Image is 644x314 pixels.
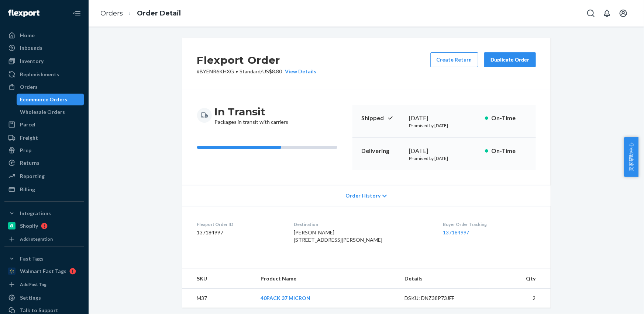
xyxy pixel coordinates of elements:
[20,96,68,103] div: Ecommerce Orders
[404,294,474,302] div: DSKU: DNZ38P73JFF
[4,220,84,232] a: Shopify
[215,105,289,126] div: Packages in transit with carriers
[4,157,84,169] a: Returns
[20,236,53,242] div: Add Integration
[443,221,536,227] dt: Buyer Order Tracking
[480,289,551,308] td: 2
[20,268,66,275] div: Walmart Fast Tags
[4,55,84,67] a: Inventory
[491,114,527,122] p: On-Time
[20,57,44,65] div: Inventory
[8,10,39,17] img: Flexport logo
[20,294,41,301] div: Settings
[100,9,123,17] a: Orders
[4,184,84,195] a: Billing
[491,147,527,155] p: On-Time
[4,144,84,156] a: Prep
[480,269,551,289] th: Qty
[20,307,58,314] div: Talk to Support
[4,69,84,80] a: Replenishments
[20,186,35,193] div: Billing
[4,253,84,265] button: Fast Tags
[20,159,39,167] div: Returns
[361,114,403,122] p: Shipped
[4,265,84,277] a: Walmart Fast Tags
[197,68,317,75] p: # BYENR6KHXG / US$8.80
[490,56,530,63] div: Duplicate Order
[583,6,598,21] button: Open Search Box
[20,44,42,52] div: Inbounds
[20,71,59,78] div: Replenishments
[294,221,431,227] dt: Destination
[600,6,614,21] button: Open notifications
[182,269,255,289] th: SKU
[443,229,469,235] a: 137184997
[215,105,289,118] h3: In Transit
[261,295,310,301] a: 40PACK 37 MICRON
[197,229,282,236] dd: 137184997
[4,42,84,54] a: Inbounds
[484,52,536,67] button: Duplicate Order
[430,52,478,67] button: Create Return
[4,81,84,93] a: Orders
[255,269,399,289] th: Product Name
[17,94,85,105] a: Ecommerce Orders
[20,32,35,39] div: Home
[282,68,317,75] button: View Details
[137,9,181,17] a: Order Detail
[409,155,479,161] p: Promised by [DATE]
[20,222,38,230] div: Shopify
[17,106,85,118] a: Wholesale Orders
[4,29,84,41] a: Home
[4,119,84,130] a: Parcel
[624,137,638,177] button: 卖家帮助中心
[20,255,44,262] div: Fast Tags
[399,269,480,289] th: Details
[240,68,261,74] span: Standard
[4,280,84,289] a: Add Fast Tag
[182,289,255,308] td: M37
[20,83,38,91] div: Orders
[4,170,84,182] a: Reporting
[409,122,479,129] p: Promised by [DATE]
[20,134,38,142] div: Freight
[409,147,479,155] div: [DATE]
[294,229,382,243] span: [PERSON_NAME] [STREET_ADDRESS][PERSON_NAME]
[69,6,84,21] button: Close Navigation
[197,52,317,68] h2: Flexport Order
[4,235,84,244] a: Add Integration
[4,207,84,219] button: Integrations
[20,147,31,154] div: Prep
[4,292,84,304] a: Settings
[409,114,479,122] div: [DATE]
[4,132,84,144] a: Freight
[20,108,65,116] div: Wholesale Orders
[236,68,238,74] span: •
[20,172,45,180] div: Reporting
[361,147,403,155] p: Delivering
[197,221,282,227] dt: Flexport Order ID
[20,121,35,128] div: Parcel
[345,192,380,199] span: Order History
[94,3,187,24] ol: breadcrumbs
[616,6,631,21] button: Open account menu
[20,210,51,217] div: Integrations
[20,281,47,287] div: Add Fast Tag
